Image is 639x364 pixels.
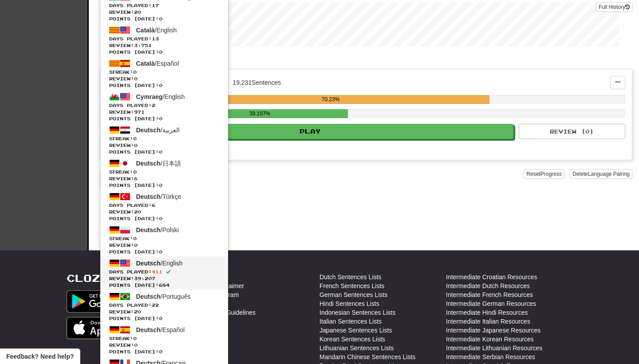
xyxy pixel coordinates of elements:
[446,290,533,299] a: Intermediate French Resources
[446,281,530,290] a: Intermediate Dutch Resources
[570,169,632,179] button: DeleteLanguage Pairing
[588,171,630,177] span: Language Pairing
[446,308,528,317] a: Intermediate Hindi Resources
[109,348,219,355] span: Points [DATE]: 0
[109,235,219,242] span: Streak:
[152,3,159,8] span: 17
[109,315,219,322] span: Points [DATE]: 0
[136,326,185,333] span: / Español
[446,317,530,326] a: Intermediate Italian Resources
[109,102,219,109] span: Days Played:
[193,281,244,290] a: Affiliate Disclaimer
[540,171,562,177] span: Progress
[319,326,392,335] a: Japanese Sentences Lists
[109,2,219,9] span: Days Played:
[100,190,228,223] a: Deutsch/TürkçeDays Played:6 Review:20Points [DATE]:0
[319,308,395,317] a: Indonesian Sentences Lists
[136,193,161,200] span: Deutsch
[109,335,219,342] span: Streak:
[109,42,219,49] span: Review: 3,751
[133,69,137,75] span: 0
[109,135,219,142] span: Streak:
[67,317,142,339] img: Get it on App Store
[136,27,177,34] span: / English
[136,193,181,200] span: / Türkçe
[109,82,219,89] span: Points [DATE]: 0
[319,317,382,326] a: Italian Sentences Lists
[100,55,632,64] p: In Progress
[152,36,159,41] span: 13
[136,93,163,100] span: Cymraeg
[109,109,219,115] span: Review: 971
[136,293,191,300] span: / Português
[152,302,159,308] span: 22
[136,160,181,167] span: / 日本語
[109,49,219,55] span: Points [DATE]: 0
[152,103,155,108] span: 2
[109,16,219,22] span: Points [DATE]: 0
[109,36,219,42] span: Days Played:
[172,95,489,104] div: 70.23%
[100,290,228,323] a: Deutsch/PortuguêsDays Played:22 Review:20Points [DATE]:0
[109,302,219,309] span: Days Played:
[446,344,542,352] a: Intermediate Lithuanian Resources
[100,90,228,123] a: Cymraeg/EnglishDays Played:2 Review:971Points [DATE]:0
[152,202,155,208] span: 6
[109,275,219,282] span: Review: 39,207
[109,209,219,215] span: Review: 20
[100,123,228,157] a: Deutsch/العربيةStreak:0 Review:0Points [DATE]:0
[136,27,155,34] span: Català
[519,124,625,139] button: Review (0)
[100,257,228,290] a: Deutsch/EnglishDays Played:411 Review:39,207Points [DATE]:684
[109,115,219,122] span: Points [DATE]: 0
[319,299,379,308] a: Hindi Sentences Lists
[136,93,185,100] span: / English
[136,260,161,267] span: Deutsch
[319,352,415,361] a: Mandarin Chinese Sentences Lists
[100,223,228,257] a: Deutsch/PolskiStreak:0 Review:0Points [DATE]:0
[109,182,219,189] span: Points [DATE]: 0
[100,57,228,90] a: Català/EspañolStreak:0 Review:0Points [DATE]:0
[133,136,137,141] span: 0
[136,127,161,134] span: Deutsch
[109,249,219,255] span: Points [DATE]: 0
[136,293,161,300] span: Deutsch
[109,242,219,249] span: Review: 0
[136,160,161,167] span: Deutsch
[109,9,219,16] span: Review: 20
[133,336,137,341] span: 0
[109,169,219,175] span: Streak:
[319,281,384,290] a: French Sentences Lists
[446,352,535,361] a: Intermediate Serbian Resources
[109,149,219,155] span: Points [DATE]: 0
[172,109,348,118] div: 39.197%
[109,269,219,275] span: Days Played:
[446,335,534,344] a: Intermediate Korean Resources
[109,309,219,315] span: Review: 20
[136,326,161,333] span: Deutsch
[319,344,394,352] a: Lithuanian Sentences Lists
[446,326,540,335] a: Intermediate Japanese Resources
[133,236,137,241] span: 0
[136,60,155,67] span: Català
[67,273,158,284] a: Clozemaster
[446,273,537,281] a: Intermediate Croatian Resources
[67,290,141,313] img: Get it on Google Play
[109,142,219,149] span: Review: 0
[524,169,564,179] button: ResetProgress
[109,215,219,222] span: Points [DATE]: 0
[136,60,179,67] span: / Español
[446,299,536,308] a: Intermediate German Resources
[109,282,219,289] span: Points [DATE]: 684
[136,127,180,134] span: / العربية
[100,24,228,57] a: Català/EnglishDays Played:13 Review:3,751Points [DATE]:0
[136,260,183,267] span: / English
[107,124,513,139] button: Play
[319,290,387,299] a: German Sentences Lists
[109,75,219,82] span: Review: 0
[6,352,74,361] span: Open feedback widget
[136,226,161,233] span: Deutsch
[319,273,381,281] a: Dutch Sentences Lists
[133,169,137,174] span: 0
[109,175,219,182] span: Review: 6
